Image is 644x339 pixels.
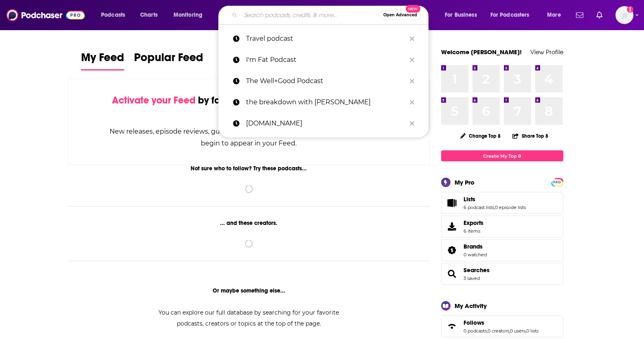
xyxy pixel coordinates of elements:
[441,216,563,238] a: Exports
[464,328,487,334] a: 0 podcasts
[509,328,510,334] span: ,
[464,196,475,203] span: Lists
[218,70,429,92] a: The Well+Good Podcast
[81,51,124,70] a: My Feed
[441,263,563,285] span: Searches
[109,95,389,118] div: by following Podcasts, Creators, Lists, and other Users!
[455,131,506,141] button: Change Top 8
[464,205,494,210] a: 6 podcast lists
[168,9,213,22] button: open menu
[464,196,526,203] a: Lists
[218,49,429,70] a: I'm Fat Podcast
[488,328,509,334] a: 0 creators
[485,9,541,22] button: open menu
[464,319,538,326] a: Follows
[547,9,561,21] span: More
[140,9,158,21] span: Charts
[441,239,563,261] span: Brands
[149,307,349,329] div: You can explore our full database by searching for your favorite podcasts, creators or topics at ...
[226,6,436,24] div: Search podcasts, credits, & more...
[464,228,484,234] span: 6 items
[552,179,562,185] a: PRO
[7,7,85,23] img: Podchaser - Follow, Share and Rate Podcasts
[541,9,571,22] button: open menu
[445,9,477,21] span: For Business
[464,219,484,227] span: Exports
[218,28,429,49] a: Travel podcast
[525,328,526,334] span: ,
[380,10,421,20] button: Open AdvancedNew
[134,51,203,69] span: Popular Feed
[441,192,563,214] span: Lists
[530,48,563,56] a: View Profile
[218,92,429,113] a: the breakdown with [PERSON_NAME]
[464,252,487,258] a: 0 watched
[455,178,475,186] div: My Pro
[68,287,430,294] div: Or maybe something else...
[573,8,587,22] a: Show notifications dropdown
[627,6,633,13] svg: Add a profile image
[246,113,406,134] p: moms.com
[383,13,417,17] span: Open Advanced
[174,9,202,21] span: Monitoring
[487,328,488,334] span: ,
[134,51,203,70] a: Popular Feed
[135,9,163,22] a: Charts
[464,266,490,274] a: Searches
[246,92,406,113] p: the breakdown with bethany
[406,5,420,13] span: New
[444,197,460,209] a: Lists
[241,9,380,22] input: Search podcasts, credits, & more...
[615,6,633,24] button: Show profile menu
[464,319,484,326] span: Follows
[439,9,487,22] button: open menu
[68,165,430,172] div: Not sure who to follow? Try these podcasts...
[593,8,606,22] a: Show notifications dropdown
[441,150,563,161] a: Create My Top 8
[444,221,460,232] span: Exports
[68,220,430,227] div: ... and these creators.
[464,243,483,250] span: Brands
[101,9,125,21] span: Podcasts
[246,28,406,49] p: Travel podcast
[464,243,487,250] a: Brands
[552,179,562,185] span: PRO
[441,315,563,337] span: Follows
[464,275,480,281] a: 3 saved
[615,6,633,24] span: Logged in as hjones
[495,205,526,210] a: 0 episode lists
[512,128,549,144] button: Share Top 8
[490,9,530,21] span: For Podcasters
[218,113,429,134] a: [DOMAIN_NAME]
[615,6,633,24] img: User Profile
[81,51,124,69] span: My Feed
[526,328,538,334] a: 0 lists
[246,70,406,92] p: The Well+Good Podcast
[444,321,460,332] a: Follows
[246,49,406,70] p: I'm Fat Podcast
[494,205,495,210] span: ,
[112,94,196,106] span: Activate your Feed
[441,48,522,56] a: Welcome [PERSON_NAME]!
[455,302,487,310] div: My Activity
[444,268,460,280] a: Searches
[510,328,525,334] a: 0 users
[444,244,460,256] a: Brands
[109,125,389,149] div: New releases, episode reviews, guest credits, and personalized recommendations will begin to appe...
[95,9,136,22] button: open menu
